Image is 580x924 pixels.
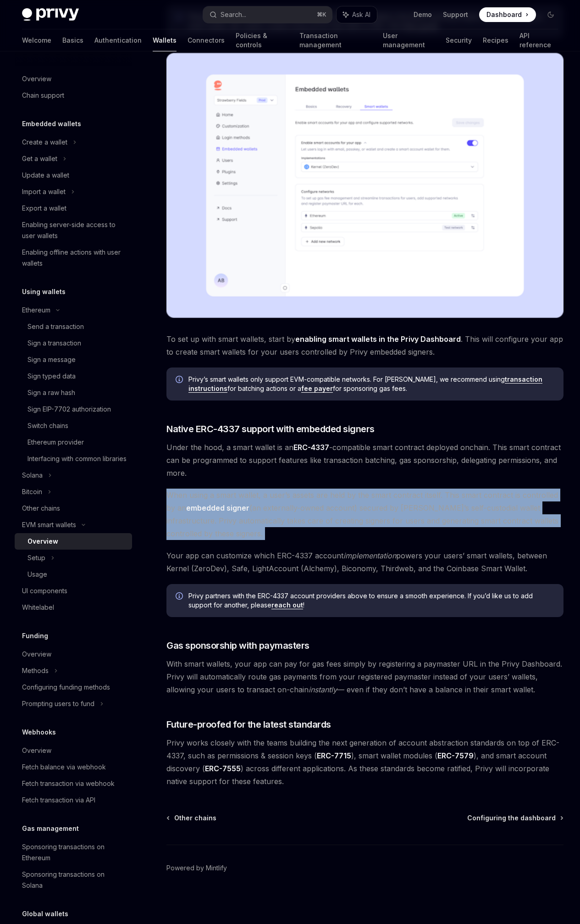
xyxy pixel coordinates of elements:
[15,244,132,272] a: Enabling offline actions with user wallets
[166,53,563,318] img: Sample enable smart wallets
[15,742,132,759] a: Overview
[15,500,132,517] a: Other chains
[28,552,45,563] div: Setup
[205,764,241,774] a: ERC-7555
[295,334,461,344] a: enabling smart wallets in the Privy Dashboard
[28,387,75,398] div: Sign a raw hash
[188,29,225,51] a: Connectors
[28,371,76,382] div: Sign typed data
[309,685,337,694] em: instantly
[15,775,132,792] a: Fetch transaction via webhook
[467,813,556,823] span: Configuring the dashboard
[166,441,563,479] span: Under the hood, a smart wallet is an -compatible smart contract deployed onchain. This smart cont...
[22,247,127,269] div: Enabling offline actions with user wallets
[166,657,563,696] span: With smart wallets, your app can pay for gas fees simply by registering a paymaster URL in the Pr...
[446,29,472,51] a: Security
[15,351,132,368] a: Sign a message
[15,792,132,808] a: Fetch transaction via API
[15,401,132,417] a: Sign EIP-7702 authorization
[28,437,84,448] div: Ethereum provider
[317,11,326,18] span: ⌘ K
[22,203,66,214] div: Export a wallet
[343,551,396,560] em: implementation
[176,592,185,601] svg: Info
[166,333,563,358] span: To set up with smart wallets, start by . This will configure your app to create smart wallets for...
[22,630,48,641] h5: Funding
[166,639,309,652] span: Gas sponsorship with paymasters
[22,305,50,316] div: Ethereum
[22,519,76,530] div: EVM smart wallets
[22,795,95,806] div: Fetch transaction via API
[15,679,132,696] a: Configuring funding methods
[28,536,58,547] div: Overview
[483,29,508,51] a: Recipes
[317,751,351,761] a: ERC-7715
[22,486,42,497] div: Bitcoin
[301,384,333,393] a: fee payer
[15,335,132,351] a: Sign a transaction
[15,451,132,467] a: Interfacing with common libraries
[15,434,132,451] a: Ethereum provider
[22,73,51,84] div: Overview
[22,219,127,241] div: Enabling server-side access to user wallets
[166,736,563,788] span: Privy works closely with the teams building the next generation of account abstraction standards ...
[15,217,132,244] a: Enabling server-side access to user wallets
[28,321,84,332] div: Send a transaction
[22,585,67,596] div: UI components
[15,87,132,104] a: Chain support
[28,453,127,464] div: Interfacing with common libraries
[15,866,132,894] a: Sponsoring transactions on Solana
[188,375,554,393] span: Privy’s smart wallets only support EVM-compatible networks. For [PERSON_NAME], we recommend using...
[22,286,66,297] h5: Using wallets
[28,354,76,365] div: Sign a message
[28,404,111,415] div: Sign EIP-7702 authorization
[15,200,132,217] a: Export a wallet
[166,863,227,873] a: Powered by Mintlify
[15,384,132,401] a: Sign a raw hash
[22,649,51,660] div: Overview
[236,29,288,51] a: Policies & controls
[337,6,377,23] button: Ask AI
[166,718,331,731] span: Future-proofed for the latest standards
[543,7,558,22] button: Toggle dark mode
[15,583,132,599] a: UI components
[166,423,375,435] span: Native ERC-4337 support with embedded signers
[15,566,132,583] a: Usage
[15,839,132,866] a: Sponsoring transactions on Ethereum
[153,29,177,51] a: Wallets
[186,503,249,512] strong: embedded signer
[519,29,558,51] a: API reference
[352,10,370,19] span: Ask AI
[437,751,474,761] a: ERC-7579
[22,665,49,676] div: Methods
[28,420,68,431] div: Switch chains
[299,29,372,51] a: Transaction management
[22,762,106,773] div: Fetch balance via webhook
[467,813,563,823] a: Configuring the dashboard
[203,6,332,23] button: Search...⌘K
[443,10,468,19] a: Support
[22,778,115,789] div: Fetch transaction via webhook
[22,153,57,164] div: Get a wallet
[22,823,79,834] h5: Gas management
[166,489,563,540] span: When using a smart wallet, a user’s assets are held by the smart contract itself. This smart cont...
[15,533,132,550] a: Overview
[94,29,142,51] a: Authentication
[22,841,127,863] div: Sponsoring transactions on Ethereum
[486,10,522,19] span: Dashboard
[22,908,68,919] h5: Global wallets
[15,646,132,662] a: Overview
[15,759,132,775] a: Fetch balance via webhook
[176,376,185,385] svg: Info
[22,682,110,693] div: Configuring funding methods
[22,602,54,613] div: Whitelabel
[22,727,56,738] h5: Webhooks
[188,375,542,393] a: transaction instructions
[221,9,246,20] div: Search...
[22,698,94,709] div: Prompting users to fund
[15,599,132,616] a: Whitelabel
[271,601,303,609] a: reach out
[22,869,127,891] div: Sponsoring transactions on Solana
[188,591,554,610] span: Privy partners with the ERC-4337 account providers above to ensure a smooth experience. If you’d ...
[22,118,81,129] h5: Embedded wallets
